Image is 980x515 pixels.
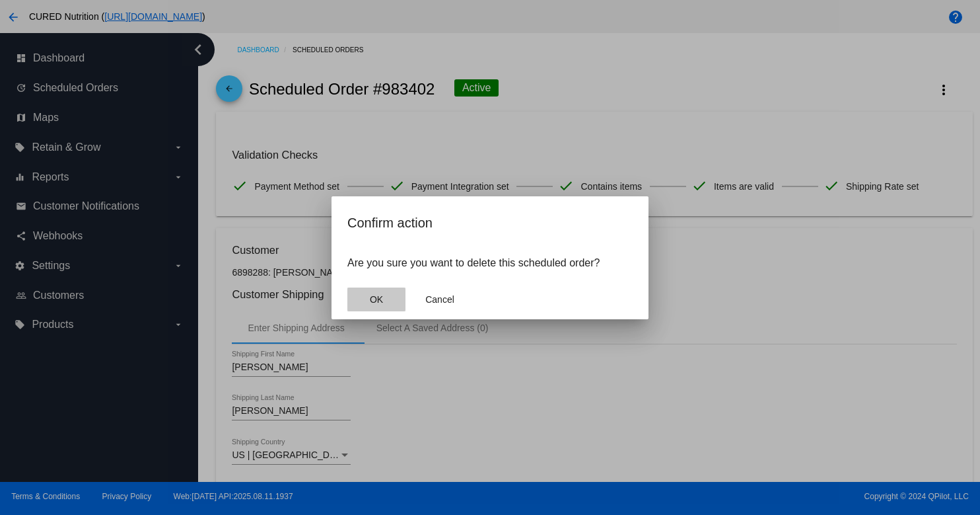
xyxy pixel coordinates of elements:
span: OK [370,294,383,305]
h2: Confirm action [347,212,633,233]
button: Close dialog [347,288,405,311]
span: Cancel [425,294,454,305]
p: Are you sure you want to delete this scheduled order? [347,257,633,269]
button: Close dialog [411,288,469,311]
